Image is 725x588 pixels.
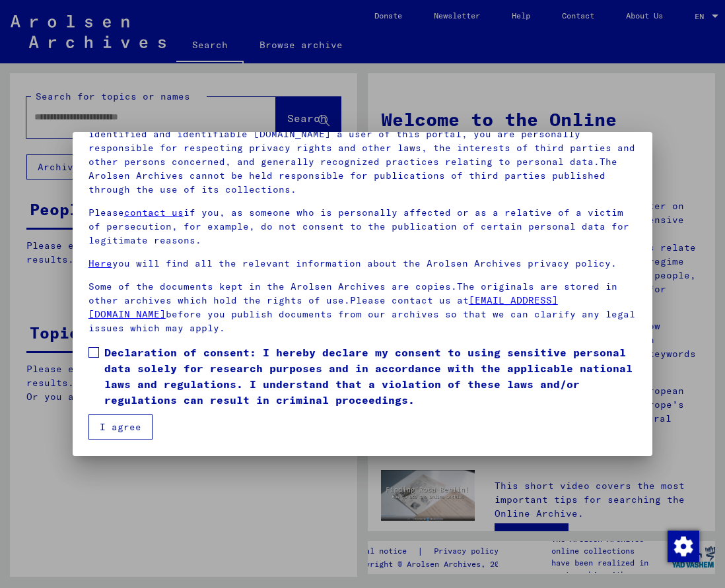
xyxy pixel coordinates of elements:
[668,531,699,562] img: Change consent
[88,206,637,247] p: Please if you, as someone who is personally affected or as a relative of a victim of persecution,...
[88,414,153,440] button: I agree
[104,344,637,408] span: Declaration of consent: I hereby declare my consent to using sensitive personal data solely for r...
[88,257,637,271] p: you will find all the relevant information about the Arolsen Archives privacy policy.
[88,257,112,269] a: Here
[88,114,637,197] p: Please note that this portal on victims of Nazi [MEDICAL_DATA] contains sensitive data on identif...
[124,207,184,218] a: contact us
[88,280,637,335] p: Some of the documents kept in the Arolsen Archives are copies.The originals are stored in other a...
